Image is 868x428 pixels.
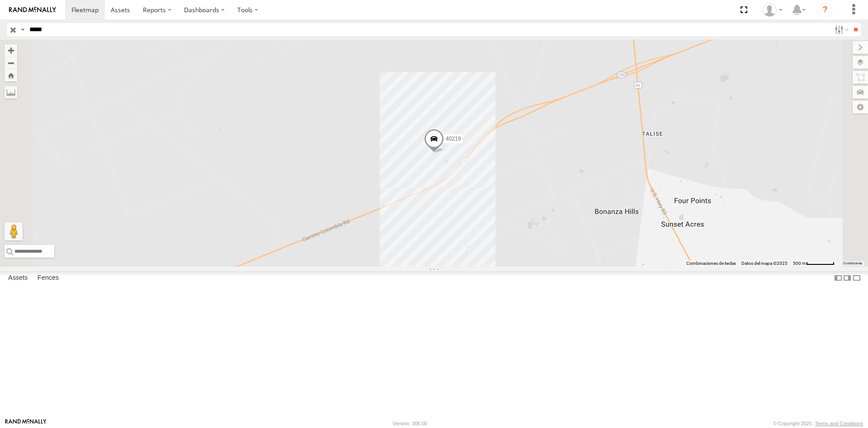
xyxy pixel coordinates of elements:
[834,271,843,284] label: Dock Summary Table to the Left
[741,261,788,266] span: Datos del mapa ©2025
[5,86,17,99] label: Measure
[843,262,862,265] a: Condiciones (se abre en una nueva pestaña)
[5,69,17,81] button: Zoom Home
[4,272,32,284] label: Assets
[446,136,461,142] span: 40219
[818,3,832,17] i: ?
[831,23,850,36] label: Search Filter Options
[790,260,837,267] button: Escala del mapa: 500 m por 59 píxeles
[9,7,56,13] img: rand-logo.svg
[33,272,63,284] label: Fences
[5,222,23,240] button: Arrastra el hombrecito naranja al mapa para abrir Street View
[393,421,427,426] div: Version: 306.00
[5,419,47,428] a: Visit our Website
[19,23,26,36] label: Search Query
[793,261,806,266] span: 500 m
[773,421,863,426] div: © Copyright 2025 -
[5,56,17,69] button: Zoom out
[5,44,17,56] button: Zoom in
[853,101,868,113] label: Map Settings
[815,421,863,426] a: Terms and Conditions
[759,3,786,17] div: Juan Lopez
[852,271,861,284] label: Hide Summary Table
[843,271,852,284] label: Dock Summary Table to the Right
[686,260,736,267] button: Combinaciones de teclas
